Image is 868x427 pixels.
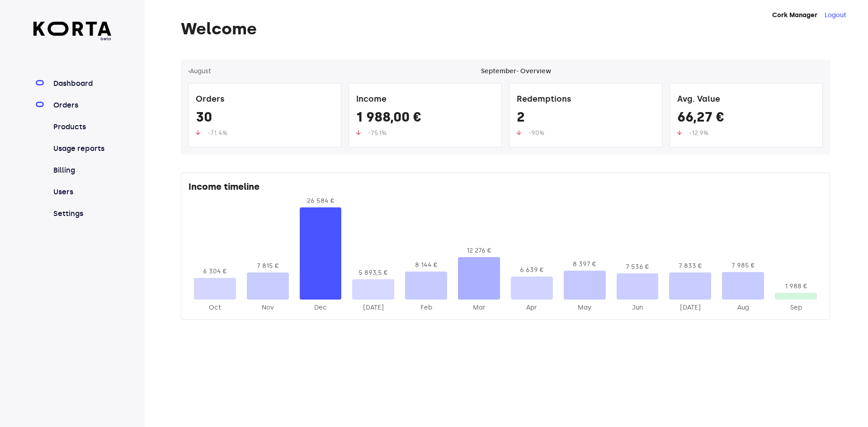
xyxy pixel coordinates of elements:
strong: Cork Manager [772,11,817,19]
img: up [356,130,361,135]
div: 6 304 € [194,267,236,276]
a: Billing [52,165,112,176]
span: beta [33,36,112,42]
span: -90% [528,129,544,137]
div: 2 [517,109,655,129]
img: up [196,130,200,135]
div: 2025-Sep [775,303,817,312]
div: Avg. Value [677,91,815,109]
div: 66,27 € [677,109,815,129]
div: 26 584 € [300,197,342,206]
a: Products [52,122,112,132]
div: 6 639 € [511,266,553,275]
div: 7 536 € [617,263,659,272]
div: 7 985 € [722,261,764,270]
img: up [677,130,682,135]
div: 1 988,00 € [356,109,494,129]
div: 8 144 € [405,261,447,270]
div: 2025-Apr [511,303,553,312]
a: Dashboard [52,78,112,89]
div: 2025-May [564,303,606,312]
img: Korta [33,22,112,36]
div: 1 988 € [775,282,817,291]
div: 12 276 € [458,246,500,255]
button: ‹August [188,67,211,76]
h1: Welcome [181,20,830,38]
div: 2025-Jan [352,303,394,312]
div: 2025-Mar [458,303,500,312]
div: 2025-Jun [617,303,659,312]
div: 2024-Nov [247,303,289,312]
div: Redemptions [517,91,655,109]
div: 2025-Feb [405,303,447,312]
div: 2025-Jul [669,303,711,312]
span: -71.4% [208,129,227,137]
div: Income timeline [189,180,822,197]
a: Orders [52,100,112,111]
a: beta [33,22,112,42]
div: 5 893,5 € [352,268,394,277]
a: Usage reports [52,143,112,154]
div: 7 833 € [669,262,711,271]
div: 2024-Dec [300,303,342,312]
div: Orders [196,91,334,109]
div: 30 [196,109,334,129]
button: Logout [825,11,846,20]
span: -12.9% [689,129,708,137]
a: Users [52,187,112,197]
a: Settings [52,208,112,219]
img: up [517,130,521,135]
div: 2024-Oct [194,303,236,312]
div: 2025-Aug [722,303,764,312]
div: Income [356,91,494,109]
div: September - Overview [481,67,551,76]
div: 8 397 € [564,260,606,269]
span: -75.1% [368,129,387,137]
div: 7 815 € [247,262,289,271]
